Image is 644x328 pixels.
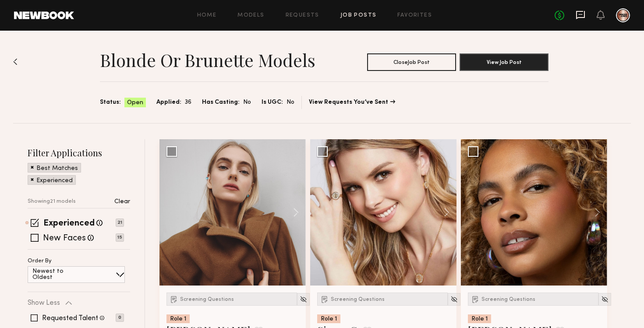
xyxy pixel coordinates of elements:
p: Newest to Oldest [32,268,85,281]
img: Submission Icon [471,295,480,303]
h2: Filter Applications [28,147,130,159]
span: Screening Questions [331,297,385,302]
div: Role 1 [468,314,491,323]
span: Screening Questions [481,297,535,302]
p: Best Matches [36,166,78,172]
span: Is UGC: [262,98,283,107]
p: 21 [116,219,124,227]
button: CloseJob Post [367,53,456,71]
p: Clear [114,199,130,205]
p: Showing 21 models [28,199,76,205]
p: Order By [28,258,52,264]
h1: Blonde or Brunette Models [100,49,315,71]
a: Models [237,13,264,18]
img: Unhide Model [601,296,609,303]
span: Screening Questions [180,297,234,302]
span: Applied: [156,98,181,107]
a: View Requests You’ve Sent [309,99,395,106]
span: Has Casting: [202,98,240,107]
a: Home [197,13,217,18]
img: Submission Icon [320,295,329,303]
a: Favorites [397,13,432,18]
img: Submission Icon [170,295,178,303]
a: Requests [286,13,319,18]
p: 0 [116,314,124,322]
span: No [243,98,251,107]
p: Experienced [36,178,73,184]
div: Role 1 [317,314,340,323]
button: View Job Post [460,53,548,71]
label: Experienced [43,219,95,228]
label: New Faces [43,234,86,243]
span: Open [127,99,143,107]
p: Show Less [28,300,60,307]
label: Requested Talent [42,315,98,322]
img: Unhide Model [300,296,307,303]
span: No [287,98,294,107]
div: Role 1 [166,314,190,323]
span: 36 [185,98,191,107]
img: Unhide Model [450,296,458,303]
a: Job Posts [340,13,377,18]
span: Status: [100,98,121,107]
p: 15 [116,233,124,242]
img: Back to previous page [13,58,18,65]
